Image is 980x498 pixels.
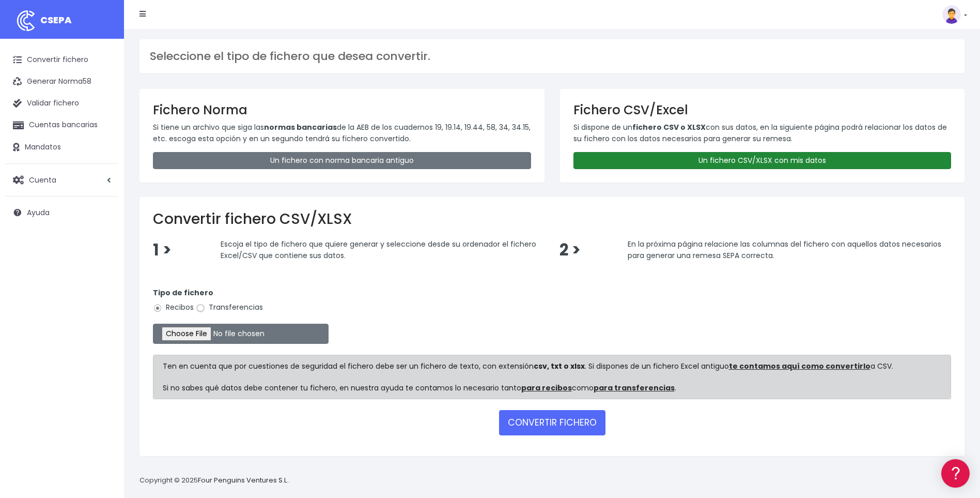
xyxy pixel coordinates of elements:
h3: Seleccione el tipo de fichero que desea convertir. [150,50,954,63]
div: Convertir ficheros [10,114,196,124]
a: para recibos [521,383,572,393]
div: Ten en cuenta que por cuestiones de seguridad el fichero debe ser un fichero de texto, con extens... [153,355,951,399]
label: Transferencias [196,302,263,313]
span: 1 > [153,239,172,261]
a: Validar fichero [5,93,119,114]
p: Si dispone de un con sus datos, en la siguiente página podrá relacionar los datos de su fichero c... [573,122,952,145]
a: Perfiles de empresas [10,179,196,195]
span: CSEPA [40,13,72,26]
a: Convertir fichero [5,49,119,71]
div: Facturación [10,205,196,215]
button: Contáctanos [10,277,196,295]
div: Información general [10,72,196,82]
strong: fichero CSV o XLSX [632,122,706,132]
a: General [10,222,196,238]
a: para transferencias [594,383,675,393]
span: En la próxima página relacione las columnas del fichero con aquellos datos necesarios para genera... [628,239,941,261]
label: Recibos [153,302,194,313]
p: Copyright © 2025 . [139,475,290,486]
a: Un fichero CSV/XLSX con mis datos [573,152,952,169]
strong: Tipo de fichero [153,288,213,298]
img: logo [13,8,39,34]
h3: Fichero Norma [153,102,531,117]
a: POWERED BY ENCHANT [142,298,199,308]
strong: csv, txt o xlsx [534,361,585,371]
a: Cuentas bancarias [5,114,119,136]
a: Generar Norma58 [5,71,119,93]
h3: Fichero CSV/Excel [573,102,952,117]
a: Four Penguins Ventures S.L. [198,475,288,485]
span: 2 > [559,239,581,261]
img: profile [942,5,961,24]
a: Videotutoriales [10,163,196,179]
a: Mandatos [5,137,119,158]
div: Programadores [10,248,196,258]
a: te contamos aquí como convertirlo [729,361,870,371]
a: Un fichero con norma bancaria antiguo [153,152,531,169]
p: Si tiene un archivo que siga las de la AEB de los cuadernos 19, 19.14, 19.44, 58, 34, 34.15, etc.... [153,122,531,145]
a: API [10,264,196,280]
span: Ayuda [27,207,50,218]
h2: Convertir fichero CSV/XLSX [153,210,951,228]
a: Formatos [10,131,196,147]
a: Problemas habituales [10,147,196,163]
a: Cuenta [5,169,119,191]
span: Escoja el tipo de fichero que quiere generar y seleccione desde su ordenador el fichero Excel/CSV... [221,239,536,261]
a: Ayuda [5,202,119,223]
span: Cuenta [29,174,56,185]
a: Información general [10,88,196,104]
strong: normas bancarias [264,122,337,132]
button: CONVERTIR FICHERO [499,410,605,435]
